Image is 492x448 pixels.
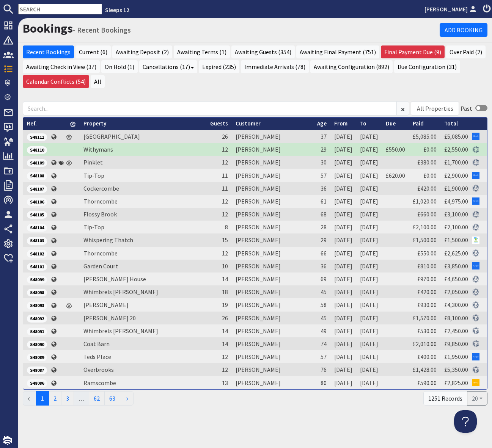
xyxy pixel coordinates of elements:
[83,197,118,205] a: Thorncombe
[27,275,47,283] a: S48099
[472,366,479,373] img: Referer: Sleeps 12
[472,211,479,218] img: Referer: Sleeps 12
[330,221,356,233] td: [DATE]
[83,275,146,283] a: [PERSON_NAME] House
[120,391,134,406] a: →
[232,247,313,260] td: [PERSON_NAME]
[222,340,228,348] span: 14
[27,366,47,373] a: S48087
[417,262,437,270] a: £810.00
[232,130,313,143] td: [PERSON_NAME]
[83,314,136,322] a: [PERSON_NAME] 20
[356,273,382,285] td: [DATE]
[222,210,228,218] span: 12
[444,185,468,192] a: £1,900.00
[317,120,327,127] a: Age
[330,195,356,208] td: [DATE]
[356,156,382,169] td: [DATE]
[232,208,313,221] td: [PERSON_NAME]
[222,236,228,244] span: 15
[27,171,47,179] a: S48108
[222,379,228,387] span: 13
[83,133,140,140] a: [GEOGRAPHIC_DATA]
[232,324,313,337] td: [PERSON_NAME]
[423,146,437,153] a: £0.00
[330,324,356,337] td: [DATE]
[386,172,405,179] a: £620.00
[382,117,409,130] th: Due
[444,249,468,257] a: £2,625.00
[23,45,74,58] a: Recent Bookings
[236,120,261,127] a: Customer
[232,143,313,156] td: [PERSON_NAME]
[222,133,228,140] span: 26
[411,101,459,116] div: Combobox
[23,101,397,116] input: Search...
[330,312,356,324] td: [DATE]
[232,363,313,376] td: [PERSON_NAME]
[27,315,47,322] span: S48092
[413,236,437,244] a: £1,500.00
[313,208,330,221] td: 68
[27,379,47,387] span: S48086
[313,156,330,169] td: 30
[91,75,105,88] a: All
[444,223,468,231] a: £2,100.00
[413,366,437,373] a: £1,428.00
[241,60,309,73] a: Immediate Arrivals (78)
[83,236,133,244] a: Whispering Thatch
[413,314,437,322] a: £1,570.00
[444,379,468,387] a: £2,825.00
[23,75,89,88] a: Calendar Conflicts (54)
[27,327,47,335] a: S48091
[27,120,37,127] a: Ref.
[356,298,382,311] td: [DATE]
[83,366,114,373] a: Overbrooks
[381,45,445,58] a: Final Payment Due (9)
[356,182,382,195] td: [DATE]
[27,159,47,167] span: S48109
[472,159,479,166] img: Referer: Sleeps 12
[313,298,330,311] td: 58
[356,247,382,260] td: [DATE]
[417,210,437,218] a: £660.00
[444,353,468,360] a: £1,950.00
[222,197,228,205] span: 12
[313,169,330,182] td: 57
[444,172,468,179] a: £2,900.00
[27,250,47,257] span: S48102
[27,301,47,309] a: S48093
[27,367,47,374] span: S48087
[313,285,330,298] td: 45
[27,379,47,386] a: S48086
[83,353,111,360] a: Teds Place
[27,353,47,360] a: S48089
[330,376,356,389] td: [DATE]
[313,273,330,285] td: 69
[232,156,313,169] td: [PERSON_NAME]
[27,237,47,244] span: S48103
[417,158,437,166] a: £380.00
[417,288,437,296] a: £420.00
[27,133,47,140] a: S48111
[83,158,103,166] a: Pinklet
[27,172,47,180] span: S48108
[27,133,47,141] span: S48111
[199,60,239,73] a: Expired (235)
[444,133,468,140] a: £5,085.00
[232,233,313,246] td: [PERSON_NAME]
[330,285,356,298] td: [DATE]
[417,327,437,335] a: £530.00
[174,45,230,58] a: Awaiting Terms (1)
[83,379,116,387] a: Ramscombe
[112,45,172,58] a: Awaiting Deposit (2)
[413,197,437,205] a: £1,020.00
[472,353,479,360] img: Referer: Google
[313,363,330,376] td: 76
[313,247,330,260] td: 66
[356,324,382,337] td: [DATE]
[444,366,468,373] a: £5,350.00
[356,169,382,182] td: [DATE]
[417,249,437,257] a: £550.00
[27,185,47,193] span: S48107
